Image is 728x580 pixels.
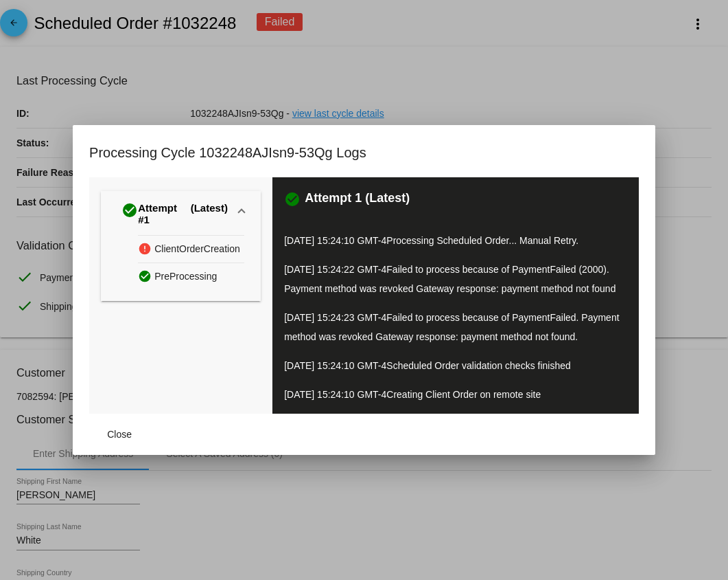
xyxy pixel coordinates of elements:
[284,191,301,208] mat-icon: check_circle
[138,266,154,286] mat-icon: check_circle
[121,202,138,219] mat-icon: check_circle
[101,191,261,235] mat-expansion-panel-header: Attempt #1(Latest)
[154,266,217,287] span: PreProcessing
[284,260,627,298] p: [DATE] 15:24:22 GMT-4
[284,385,627,404] p: [DATE] 15:24:10 GMT-4
[284,308,627,346] p: [DATE] 15:24:23 GMT-4
[284,264,615,294] span: Failed to process because of PaymentFailed (2000). Payment method was revoked Gateway response: p...
[154,238,240,260] span: ClientOrderCreation
[284,356,627,375] p: [DATE] 15:24:10 GMT-4
[89,422,150,447] button: Close dialog
[305,191,410,208] h3: Attempt 1 (Latest)
[121,199,228,228] div: Attempt #1
[138,238,154,258] mat-icon: error
[284,312,619,342] span: Failed to process because of PaymentFailed. Payment method was revoked Gateway response: payment ...
[107,429,132,440] span: Close
[101,235,261,301] div: Attempt #1(Latest)
[386,235,578,246] span: Processing Scheduled Order... Manual Retry.
[386,360,571,371] span: Scheduled Order validation checks finished
[386,389,541,400] span: Creating Client Order on remote site
[284,231,627,250] p: [DATE] 15:24:10 GMT-4
[191,202,228,225] span: (Latest)
[89,142,366,164] h1: Processing Cycle 1032248AJIsn9-53Qg Logs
